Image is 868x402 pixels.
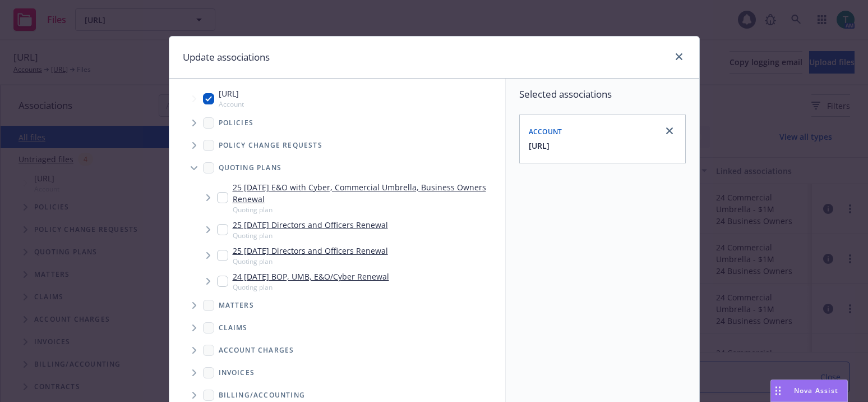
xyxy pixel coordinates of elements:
[519,88,686,101] span: Selected associations
[219,142,322,149] span: Policy change requests
[233,257,388,266] span: Quoting plan
[233,271,389,282] a: 24 [DATE] BOP, UMB, E&O/Cyber Renewal
[219,325,248,331] span: Claims
[233,181,501,205] a: 25 [DATE] E&O with Cyber, Commercial Umbrella, Business Owners Renewal
[233,231,388,240] span: Quoting plan
[219,165,282,171] span: Quoting plans
[529,127,562,136] span: Account
[219,392,306,399] span: Billing/Accounting
[219,88,244,99] span: [URL]
[219,120,254,126] span: Policies
[169,85,505,384] div: Tree Example
[233,245,388,257] a: 25 [DATE] Directors and Officers Renewal
[219,99,244,109] span: Account
[219,369,255,376] span: Invoices
[794,386,838,395] span: Nova Assist
[183,50,270,65] h1: Update associations
[529,140,550,152] button: [URL]
[672,50,686,63] a: close
[771,380,785,401] div: Drag to move
[219,302,254,309] span: Matters
[219,347,294,354] span: Account charges
[233,205,501,214] span: Quoting plan
[233,219,388,231] a: 25 [DATE] Directors and Officers Renewal
[663,124,676,138] a: close
[770,380,848,402] button: Nova Assist
[233,282,389,292] span: Quoting plan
